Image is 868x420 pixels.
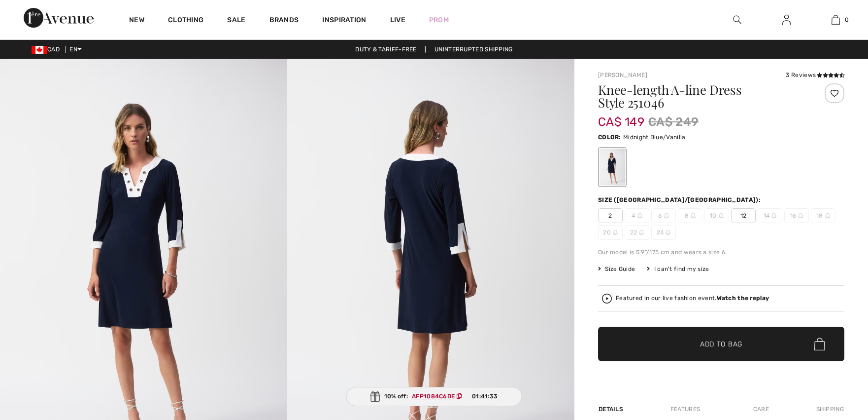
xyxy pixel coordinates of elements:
span: EN [69,46,82,53]
span: 18 [811,208,835,223]
strong: Watch the replay [717,295,769,302]
a: Live [390,15,405,25]
span: 6 [651,208,676,223]
a: Clothing [168,16,203,26]
span: 01:41:33 [472,392,498,401]
span: 16 [784,208,809,223]
a: Sign In [774,14,799,26]
a: New [129,16,144,26]
img: 1ère Avenue [24,8,94,28]
a: Brands [269,16,299,26]
h1: Knee-length A-line Dress Style 251046 [598,83,803,109]
span: CA$ 149 [598,105,644,129]
img: Watch the replay [602,294,612,304]
img: ring-m.svg [639,230,644,235]
img: ring-m.svg [637,213,642,218]
div: Size ([GEOGRAPHIC_DATA]/[GEOGRAPHIC_DATA]): [598,195,763,204]
img: ring-m.svg [825,213,830,218]
div: Features [662,400,708,418]
span: 2 [598,208,623,223]
span: Add to Bag [700,339,742,349]
a: [PERSON_NAME] [598,72,647,78]
span: 20 [598,225,623,240]
img: ring-m.svg [719,213,724,218]
span: Color: [598,134,621,141]
span: 12 [731,208,756,223]
img: ring-m.svg [771,213,776,218]
span: 14 [758,208,782,223]
div: Care [745,400,777,418]
div: Our model is 5'9"/175 cm and wears a size 6. [598,248,844,257]
img: My Info [782,14,791,26]
span: 8 [678,208,702,223]
span: Midnight Blue/Vanilla [623,134,685,141]
a: Sale [227,16,245,26]
img: ring-m.svg [691,213,696,218]
span: 24 [651,225,676,240]
img: ring-m.svg [798,213,803,218]
span: 4 [625,208,649,223]
span: Inspiration [322,16,366,26]
span: CA$ 249 [648,113,699,131]
span: 22 [625,225,649,240]
img: My Bag [832,14,840,26]
img: ring-m.svg [664,213,669,218]
img: Canadian Dollar [32,46,47,54]
img: Gift.svg [370,391,380,402]
div: Shipping [814,400,844,418]
span: 0 [845,15,849,24]
div: Details [598,400,626,418]
div: 10% off: [346,387,522,406]
div: Midnight Blue/Vanilla [600,149,625,186]
img: search the website [733,14,741,26]
span: CAD [32,46,64,53]
div: Featured in our live fashion event. [616,295,769,302]
img: ring-m.svg [666,230,670,235]
img: ring-m.svg [613,230,618,235]
span: Size Guide [598,265,635,273]
span: 10 [704,208,729,223]
a: 0 [811,14,860,26]
img: Bag.svg [814,338,825,350]
button: Add to Bag [598,327,844,361]
div: 3 Reviews [786,71,844,79]
div: I can't find my size [647,265,709,273]
ins: AFP1084C6DE [412,393,455,400]
a: Prom [429,15,449,25]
